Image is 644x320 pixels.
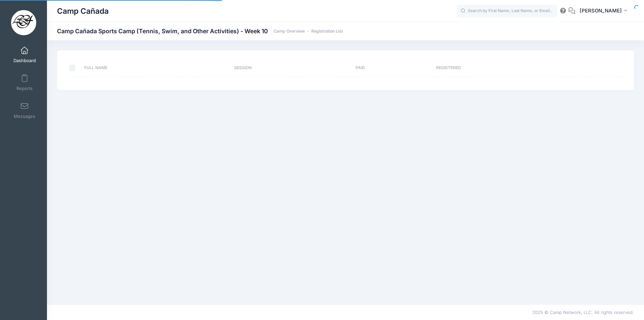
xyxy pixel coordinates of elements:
[9,71,41,94] a: Reports
[352,59,433,77] th: Paid
[580,7,622,14] span: [PERSON_NAME]
[532,310,634,315] span: 2025 © Camp Network, LLC. All rights reserved.
[311,29,343,34] a: Registration List
[457,4,557,18] input: Search by First Name, Last Name, or Email...
[9,43,41,66] a: Dashboard
[575,3,634,19] button: [PERSON_NAME]
[57,3,109,19] h1: Camp Cañada
[274,29,305,34] a: Camp Overview
[231,59,352,77] th: Session
[81,59,231,77] th: Full Name
[57,28,343,35] h1: Camp Cañada Sports Camp (Tennis, Swim, and Other Activities) - Week 10
[9,99,41,122] a: Messages
[14,113,35,119] span: Messages
[433,59,591,77] th: Registered
[13,58,36,63] span: Dashboard
[11,10,36,35] img: Camp Cañada
[16,86,33,91] span: Reports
